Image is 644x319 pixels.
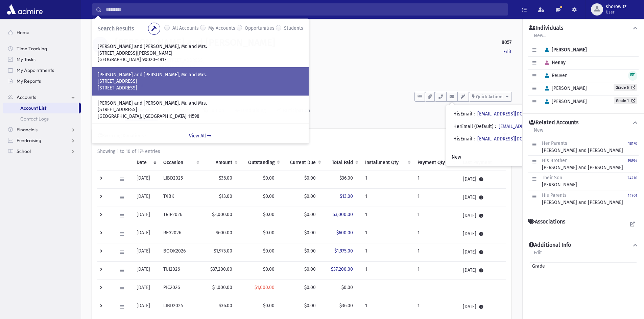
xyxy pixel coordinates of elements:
[446,151,577,163] a: New
[17,137,41,143] span: Fundraising
[98,106,303,113] p: [STREET_ADDRESS]
[92,37,108,53] div: Z
[159,155,202,170] th: Occasion : activate to sort column ascending
[542,47,587,53] span: [PERSON_NAME]
[340,193,353,199] span: $13.00
[208,25,235,33] label: My Accounts
[263,230,275,236] span: $0.00
[98,43,303,50] p: [PERSON_NAME] and [PERSON_NAME], Mr. and Mrs.
[459,189,506,207] td: [DATE]
[339,303,353,309] span: $36.00
[304,248,316,254] span: $0.00
[202,170,240,189] td: $36.00
[459,298,506,316] td: [DATE]
[628,193,637,198] small: 14901
[614,97,637,104] a: Grade 1
[133,243,159,262] td: [DATE]
[542,140,567,146] span: Her Parents
[92,28,117,33] a: Accounts
[255,285,275,290] span: $1,000.00
[159,189,202,207] td: TXBK
[3,103,79,113] a: Account List
[542,158,567,163] span: His Brother
[98,56,303,63] p: [GEOGRAPHIC_DATA] 90020-4817
[263,303,275,309] span: $0.00
[413,243,459,262] td: 1
[529,25,563,32] h4: Individuals
[304,230,316,236] span: $0.00
[628,141,637,146] small: 18170
[542,175,562,181] span: Their Son
[529,242,571,249] h4: Additional Info
[17,56,35,62] span: My Tasks
[98,25,134,32] span: Search Results
[159,207,202,225] td: TRIP2026
[3,124,81,135] a: Financials
[336,230,353,236] span: $600.00
[324,155,361,170] th: Total Paid: activate to sort column ascending
[528,218,565,225] h4: Associations
[361,243,413,262] td: 1
[263,266,275,272] span: $0.00
[413,298,459,316] td: 1
[499,124,572,129] a: [EMAIL_ADDRESS][DOMAIN_NAME]
[202,298,240,316] td: $36.00
[102,3,508,16] input: Search
[361,170,413,189] td: 1
[477,111,550,117] a: [EMAIL_ADDRESS][DOMAIN_NAME]
[528,242,639,249] button: Additional Info
[133,225,159,243] td: [DATE]
[361,155,413,170] th: Installment Qty: activate to sort column ascending
[98,113,303,120] p: [GEOGRAPHIC_DATA], [GEOGRAPHIC_DATA] 11598
[542,192,567,198] span: His Parents
[3,65,81,76] a: My Appointments
[159,280,202,298] td: PIC2026
[474,111,475,117] span: :
[528,25,639,32] button: Individuals
[533,32,547,44] a: New...
[542,73,568,78] span: Reuven
[133,155,159,170] th: Date: activate to sort column ascending
[627,157,637,171] a: 19894
[202,225,240,243] td: $600.00
[3,92,81,103] a: Accounts
[304,175,316,181] span: $0.00
[159,225,202,243] td: REG2026
[341,285,353,290] span: $0.00
[17,46,47,52] span: Time Tracking
[628,140,637,154] a: 18170
[459,243,506,262] td: [DATE]
[413,170,459,189] td: 1
[627,159,637,163] small: 19894
[133,280,159,298] td: [DATE]
[202,155,240,170] th: Amount: activate to sort column ascending
[453,110,550,117] div: HisEmail
[263,193,275,199] span: $0.00
[529,119,578,126] h4: Related Accounts
[284,25,303,33] label: Students
[413,207,459,225] td: 1
[159,262,202,280] td: TUI2026
[502,39,511,46] strong: 8057
[3,113,81,124] a: Contact Logs
[628,192,637,206] a: 14901
[98,78,303,85] p: [STREET_ADDRESS]
[202,189,240,207] td: $13.00
[361,225,413,243] td: 1
[17,94,36,100] span: Accounts
[159,243,202,262] td: BOOK2026
[263,248,275,254] span: $0.00
[159,170,202,189] td: LIBD2025
[304,193,316,199] span: $0.00
[606,4,626,9] span: shorowitz
[361,207,413,225] td: 1
[469,92,511,102] button: Quick Actions
[98,72,303,78] p: [PERSON_NAME] and [PERSON_NAME], Mr. and Mrs.
[3,76,81,86] a: My Reports
[17,67,54,73] span: My Appointments
[413,262,459,280] td: 1
[339,175,353,181] span: $36.00
[304,212,316,217] span: $0.00
[17,78,41,84] span: My Reports
[453,135,550,142] div: HisEmail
